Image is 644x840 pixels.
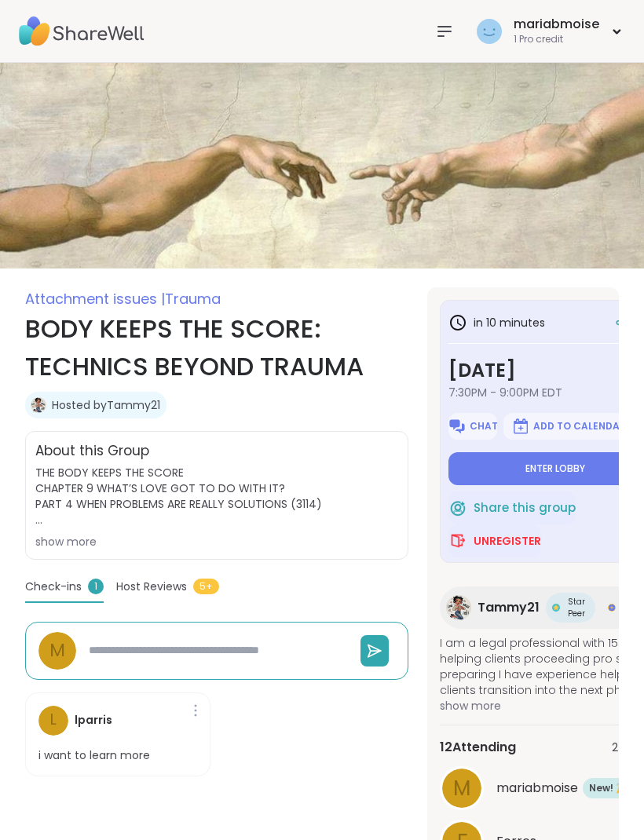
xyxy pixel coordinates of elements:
[552,604,560,612] img: Star Peer
[448,313,545,332] h3: in 10 minutes
[52,397,160,413] a: Hosted byTammy21
[563,596,589,619] span: Star Peer
[448,499,467,517] img: ShareWell Logomark
[448,531,467,550] img: ShareWell Logomark
[38,748,150,764] p: i want to learn more
[49,637,65,664] span: m
[525,462,585,475] span: Enter lobby
[50,709,57,732] span: l
[478,598,540,617] span: Tammy21
[446,595,471,620] img: Tammy21
[589,781,628,794] span: New! 🎉
[19,4,145,59] img: ShareWell Nav Logo
[533,420,626,433] span: Add to Calendar
[88,579,104,594] span: 1
[35,441,149,462] h2: About this Group
[448,417,467,436] img: ShareWell Logomark
[25,310,408,385] h1: BODY KEEPS THE SCORE: TECHNICS BEYOND TRAUMA
[25,579,82,595] span: Check-ins
[116,579,187,595] span: Host Reviews
[514,33,599,46] div: 1 Pro credit
[35,534,398,550] div: show more
[448,524,541,557] button: Unregister
[474,533,541,549] span: Unregister
[448,413,497,440] button: Chat
[453,773,470,804] span: m
[477,19,502,44] img: mariabmoise
[193,579,219,594] span: 5+
[503,413,634,440] button: Add to Calendar
[470,420,498,433] span: Chat
[35,465,398,528] span: THE BODY KEEPS THE SCORE CHAPTER 9 WHAT’S LOVE GOT TO DO WITH IT? PART 4 WHEN PROBLEMS ARE REALLY...
[31,397,46,413] img: Tammy21
[440,738,516,757] span: 12 Attending
[514,16,599,33] div: mariabmoise
[448,491,576,524] button: Share this group
[608,604,616,612] img: Bright Host
[511,417,530,436] img: ShareWell Logomark
[474,499,576,517] span: Share this group
[496,779,578,798] span: mariabmoise
[165,289,221,309] span: Trauma
[25,289,165,309] span: Attachment issues |
[75,712,112,729] h4: lparris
